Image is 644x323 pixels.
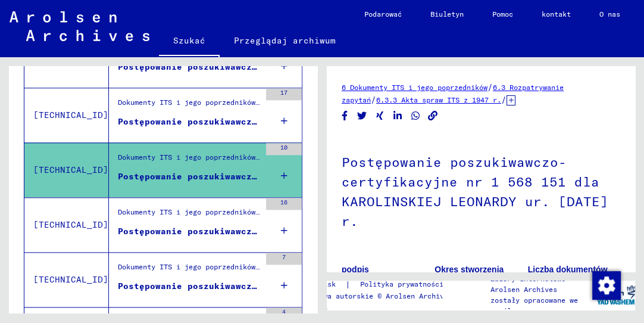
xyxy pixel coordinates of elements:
[434,265,504,274] font: Okres stworzenia
[280,144,287,151] font: 10
[376,95,501,104] a: 6.3.3 Akta spraw ITS z 1947 r.
[339,108,351,123] button: Udostępnij na Facebooku
[118,171,621,182] font: Postępowanie poszukiwawczo-certyfikacyjne nr 1 568 151 dla KAROLINSKIEJ LEONARDY ur. [DATE] r.
[118,226,615,237] font: Postępowanie poszukiwawczo-certyfikacyjne nr 1 575 489 dla DEREWENDY, [PERSON_NAME] [DATE] r.
[345,279,351,290] font: |
[356,108,368,123] button: Udostępnij na Twitterze
[374,108,386,123] button: Udostępnij na Xing
[118,116,599,127] font: Postępowanie poszukiwawczo-certyfikacyjne nr 1 548 781 dla DEREWENDY [PERSON_NAME]. [DATE]
[492,10,513,18] font: Pomoc
[118,281,605,291] font: Postępowanie poszukiwawczo-certyfikacyjne nr 1 575 490 dla DEREWENDY, [PERSON_NAME]. [DATE]
[427,108,439,123] button: Kopiuj link
[342,83,487,92] a: 6 Dokumenty ITS i jego poprzedników
[392,108,404,123] button: Udostępnij na LinkedIn
[360,279,443,288] font: Polityka prywatności
[599,10,620,18] font: O nas
[351,278,458,291] a: Polityka prywatności
[592,271,621,300] img: Zmiana zgody
[173,35,205,46] font: Szukać
[33,274,108,285] font: [TECHNICAL_ID]
[234,35,336,46] font: Przeglądaj archiwum
[528,265,608,274] font: Liczba dokumentów
[371,94,376,105] font: /
[33,164,108,175] font: [TECHNICAL_ID]
[364,10,402,18] font: Podarować
[280,89,287,97] font: 17
[430,10,464,18] font: Biuletyn
[542,10,571,18] font: kontakt
[490,296,578,315] font: zostały opracowane we współpracy z
[33,219,108,230] font: [TECHNICAL_ID]
[10,11,149,41] img: Arolsen_neg.svg
[220,26,350,55] a: Przeglądaj archiwum
[342,154,608,229] font: Postępowanie poszukiwawczo-certyfikacyjne nr 1 568 151 dla KAROLINSKIEJ LEONARDY ur. [DATE] r.
[282,253,286,261] font: 7
[501,94,507,105] font: /
[282,308,286,316] font: 4
[311,291,457,311] font: Prawa autorskie © Arolsen Archives, 2021
[342,265,369,274] font: podpis
[487,82,493,92] font: /
[159,26,220,57] a: Szukać
[280,198,287,206] font: 16
[33,110,108,120] font: [TECHNICAL_ID]
[311,278,345,291] a: odcisk
[592,271,620,299] div: Zmiana zgody
[409,108,422,123] button: Udostępnij na WhatsAppie
[118,61,615,72] font: Postępowanie poszukiwawczo-certyfikacyjne nr 1 546 284 dla DEREWENDY, [PERSON_NAME] [DATE] r.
